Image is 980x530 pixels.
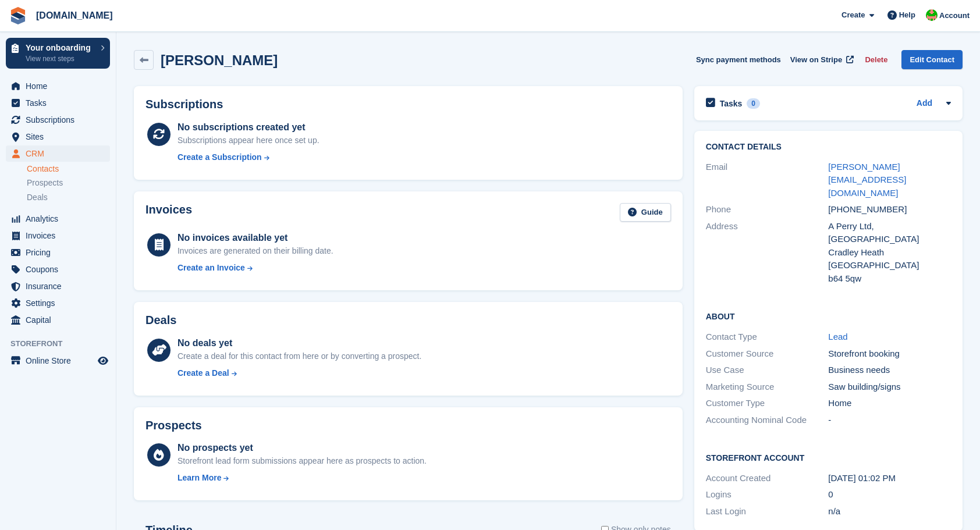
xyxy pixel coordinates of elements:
a: menu [6,227,110,244]
div: Create an Invoice [177,262,245,274]
button: Sync payment methods [696,50,781,69]
span: Home [26,78,95,94]
a: [PERSON_NAME][EMAIL_ADDRESS][DOMAIN_NAME] [828,162,906,198]
a: Create a Deal [177,367,421,379]
a: Lead [828,332,847,342]
a: menu [6,312,110,328]
div: Business needs [828,364,951,377]
div: Subscriptions appear here once set up. [177,134,319,147]
a: menu [6,112,110,128]
p: View next steps [26,54,95,64]
div: Account Created [706,472,829,485]
a: View on Stripe [786,50,856,69]
span: View on Stripe [790,54,842,66]
div: Storefront lead form submissions appear here as prospects to action. [177,455,427,467]
a: Preview store [96,354,110,368]
div: No prospects yet [177,441,427,455]
h2: Contact Details [706,143,951,152]
div: Storefront booking [828,347,951,361]
div: Learn More [177,472,221,484]
h2: Invoices [145,203,192,222]
a: menu [6,78,110,94]
div: Email [706,161,829,200]
a: Learn More [177,472,427,484]
a: menu [6,211,110,227]
div: Cradley Heath [828,246,951,259]
span: Subscriptions [26,112,95,128]
div: b64 5qw [828,272,951,286]
div: Create a Subscription [177,151,262,163]
div: Home [828,397,951,410]
a: menu [6,278,110,294]
a: Edit Contact [901,50,963,69]
h2: Tasks [720,98,743,109]
a: Create an Invoice [177,262,333,274]
div: Saw building/signs [828,380,951,394]
span: Tasks [26,95,95,111]
div: - [828,414,951,427]
button: Delete [860,50,892,69]
a: Guide [620,203,671,222]
span: CRM [26,145,95,162]
span: Online Store [26,353,95,369]
div: Invoices are generated on their billing date. [177,245,333,257]
p: Your onboarding [26,44,95,52]
h2: Prospects [145,419,202,432]
div: n/a [828,505,951,518]
h2: Storefront Account [706,451,951,463]
span: Prospects [27,177,63,188]
img: Ian Dunnaker [926,9,938,21]
span: Analytics [26,211,95,227]
span: Sites [26,129,95,145]
div: Last Login [706,505,829,518]
div: Contact Type [706,330,829,344]
div: No deals yet [177,336,421,350]
span: Help [899,9,915,21]
div: Phone [706,203,829,216]
div: [DATE] 01:02 PM [828,472,951,485]
div: [GEOGRAPHIC_DATA] [828,259,951,272]
div: Customer Source [706,347,829,361]
span: Pricing [26,244,95,261]
div: [PHONE_NUMBER] [828,203,951,216]
a: Deals [27,191,110,204]
a: menu [6,95,110,111]
a: menu [6,261,110,278]
span: Create [841,9,865,21]
span: Storefront [10,338,116,350]
h2: About [706,310,951,322]
a: Prospects [27,177,110,189]
div: Create a Deal [177,367,229,379]
a: Contacts [27,163,110,175]
span: Insurance [26,278,95,294]
div: Customer Type [706,397,829,410]
div: Marketing Source [706,380,829,394]
a: Add [917,97,932,111]
span: Settings [26,295,95,311]
div: 0 [747,98,760,109]
div: Address [706,220,829,286]
h2: Subscriptions [145,98,671,111]
div: Use Case [706,364,829,377]
div: 0 [828,488,951,501]
h2: Deals [145,314,176,327]
span: Deals [27,192,48,203]
span: Coupons [26,261,95,278]
div: Accounting Nominal Code [706,414,829,427]
div: A Perry Ltd, [GEOGRAPHIC_DATA] [828,220,951,246]
img: stora-icon-8386f47178a22dfd0bd8f6a31ec36ba5ce8667c1dd55bd0f319d3a0aa187defe.svg [9,7,27,24]
div: Create a deal for this contact from here or by converting a prospect. [177,350,421,362]
span: Invoices [26,227,95,244]
a: menu [6,295,110,311]
div: No subscriptions created yet [177,120,319,134]
a: Create a Subscription [177,151,319,163]
span: Capital [26,312,95,328]
a: Your onboarding View next steps [6,38,110,69]
a: menu [6,145,110,162]
a: [DOMAIN_NAME] [31,6,118,25]
a: menu [6,244,110,261]
h2: [PERSON_NAME] [161,52,278,68]
a: menu [6,353,110,369]
span: Account [939,10,970,22]
div: Logins [706,488,829,501]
